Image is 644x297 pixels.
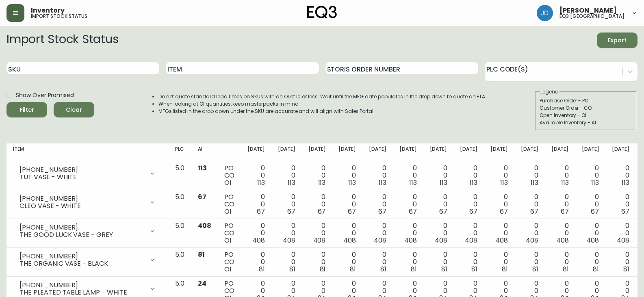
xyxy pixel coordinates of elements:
div: 0 0 [399,193,417,215]
div: [PHONE_NUMBER] [20,282,144,289]
div: THE PLEATED TABLE LAMP - WHITE [20,289,144,296]
span: Inventory [31,7,65,14]
td: 5.0 [169,219,191,248]
span: 81 [350,264,356,274]
div: 0 0 [582,165,599,186]
button: Export [597,33,637,48]
div: 0 0 [308,165,326,186]
div: PO CO [224,222,234,244]
span: 408 [435,236,447,245]
div: 0 0 [430,165,447,186]
div: THE GOOD LUCK VASE - GREY [20,231,144,238]
th: [DATE] [575,143,606,161]
div: 0 0 [582,222,599,244]
div: 0 0 [521,193,538,215]
span: 67 [378,207,386,216]
span: OI [224,207,231,216]
span: Export [603,35,631,46]
span: 113 [348,178,356,187]
span: 113 [622,178,629,187]
div: 0 0 [338,222,356,244]
span: 67 [409,207,417,216]
div: 0 0 [308,222,326,244]
div: TUT VASE - WHITE [20,173,144,181]
span: 67 [439,207,447,216]
span: 408 [586,236,599,245]
div: 0 0 [247,165,265,186]
div: 0 0 [430,251,447,273]
span: 408 [526,236,538,245]
th: [DATE] [271,143,302,161]
div: 0 0 [551,251,569,273]
span: 408 [283,236,295,245]
span: 67 [591,207,599,216]
span: 408 [374,236,386,245]
span: 24 [198,279,206,288]
div: 0 0 [338,165,356,186]
span: 81 [441,264,447,274]
span: OI [224,178,231,187]
div: 0 0 [460,193,477,215]
div: 0 0 [430,222,447,244]
div: 0 0 [612,251,629,273]
span: 81 [471,264,477,274]
span: 67 [530,207,538,216]
span: 67 [500,207,508,216]
div: 0 0 [369,165,386,186]
span: 81 [593,264,599,274]
div: 0 0 [490,165,508,186]
span: 408 [313,236,326,245]
div: PO CO [224,251,234,273]
div: 0 0 [612,193,629,215]
span: 81 [623,264,629,274]
span: 408 [617,236,629,245]
span: 81 [289,264,295,274]
div: Open Inventory - OI [540,112,632,119]
div: PO CO [224,193,234,215]
span: 113 [561,178,569,187]
td: 5.0 [169,248,191,277]
div: 0 0 [247,222,265,244]
div: 0 0 [612,165,629,186]
span: 113 [531,178,538,187]
span: 81 [563,264,569,274]
div: [PHONE_NUMBER]TUT VASE - WHITE [13,165,162,182]
span: 113 [257,178,265,187]
th: Item [7,143,169,161]
div: 0 0 [247,193,265,215]
div: 0 0 [490,193,508,215]
div: [PHONE_NUMBER]THE GOOD LUCK VASE - GREY [13,222,162,240]
div: 0 0 [582,193,599,215]
li: Do not quote standard lead times on SKUs with an OI of 10 or less. Wait until the MFG date popula... [158,93,487,100]
div: 0 0 [460,165,477,186]
div: 0 0 [521,251,538,273]
h5: import stock status [31,14,87,19]
button: Filter [7,102,47,117]
div: 0 0 [490,251,508,273]
div: 0 0 [551,193,569,215]
div: 0 0 [551,222,569,244]
span: 67 [348,207,356,216]
span: 113 [440,178,447,187]
span: 67 [257,207,265,216]
div: Purchase Order - PO [540,97,632,104]
div: 0 0 [430,193,447,215]
div: 0 0 [582,251,599,273]
span: 113 [591,178,599,187]
div: 0 0 [278,251,295,273]
div: 0 0 [521,165,538,186]
div: Filter [20,105,34,115]
img: logo [307,6,337,19]
div: 0 0 [247,251,265,273]
div: [PHONE_NUMBER]THE ORGANIC VASE - BLACK [13,251,162,269]
legend: Legend [540,88,559,95]
div: 0 0 [521,222,538,244]
div: 0 0 [369,251,386,273]
th: [DATE] [393,143,423,161]
div: [PHONE_NUMBER] [20,224,144,231]
div: 0 0 [278,193,295,215]
div: Customer Order - CO [540,104,632,112]
span: 81 [380,264,386,274]
td: 5.0 [169,161,191,190]
span: 113 [198,163,207,173]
